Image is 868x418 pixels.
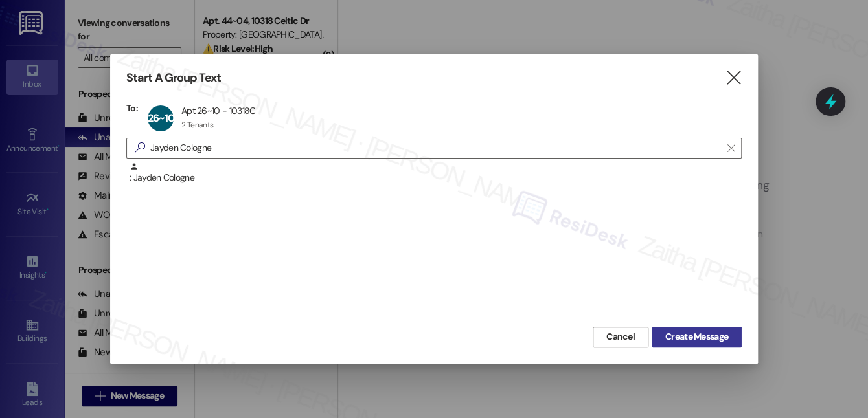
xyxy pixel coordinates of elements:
i:  [724,71,742,85]
div: Apt 26~10 - 10318C [181,105,255,116]
div: : Jayden Cologne [130,162,742,184]
span: Cancel [606,330,635,344]
h3: Start A Group Text [126,71,221,85]
span: 26~10 [148,111,174,125]
i:  [130,141,150,155]
div: : Jayden Cologne [126,162,742,194]
button: Create Message [652,327,742,347]
i:  [727,143,734,153]
span: Create Message [665,330,728,344]
button: Cancel [593,327,648,347]
h3: To: [126,102,138,114]
button: Clear text [720,138,741,158]
div: 2 Tenants [181,120,214,130]
input: Search for any contact or apartment [150,139,720,157]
